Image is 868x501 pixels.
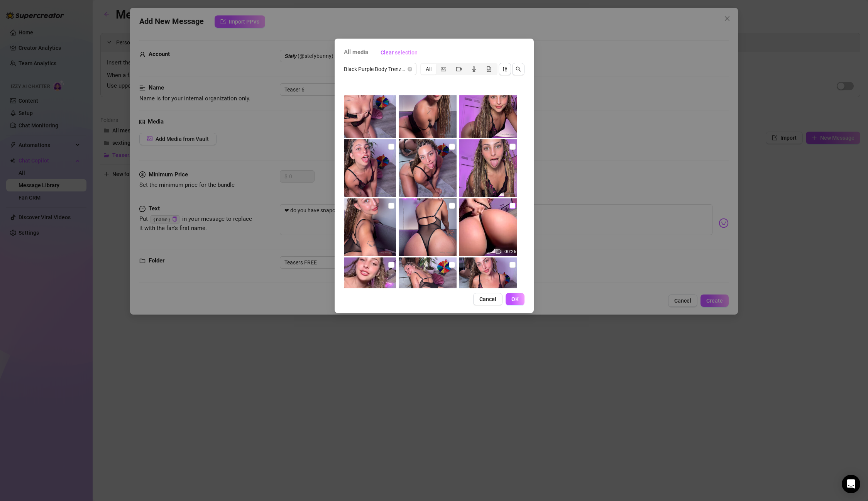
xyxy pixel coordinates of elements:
img: media [459,198,517,256]
span: video-camera [456,66,462,72]
button: OK [506,293,525,305]
span: All media [344,48,368,57]
div: Open Intercom Messenger [842,475,860,493]
img: media [459,257,517,315]
span: picture [441,66,446,72]
img: media [399,198,457,256]
img: media [459,80,517,138]
button: Cancel [473,293,503,305]
span: video-camera [496,249,501,254]
img: media [338,257,396,315]
span: sort-descending [502,66,508,72]
span: OK [511,296,519,302]
span: Cancel [479,296,496,302]
img: media [338,139,396,197]
span: 00:26 [504,249,516,254]
div: All [421,64,436,74]
img: media [338,80,396,138]
span: search [516,66,521,72]
img: media [459,139,517,197]
button: sort-descending [499,63,511,75]
div: segmented control [420,63,497,75]
img: media [399,257,457,315]
span: Black Purple Body Trenzas Pics [344,63,412,75]
span: Clear selection [381,49,418,56]
img: media [399,80,457,138]
span: file-gif [486,66,492,72]
button: Clear selection [374,46,424,59]
img: media [399,139,457,197]
span: audio [471,66,477,72]
span: close-circle [408,67,412,71]
img: media [338,198,396,256]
